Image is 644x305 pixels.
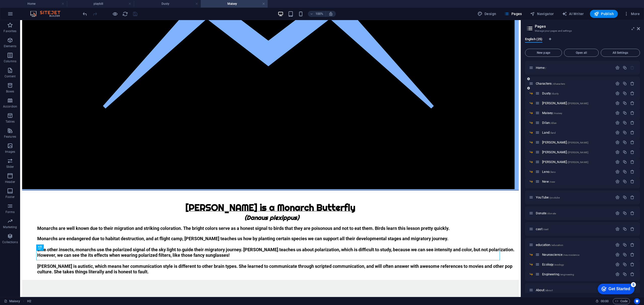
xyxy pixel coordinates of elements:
div: Ecology/ecology [541,263,613,266]
div: Duplicate [623,252,627,257]
p: Features [4,135,16,139]
div: Remove [630,101,634,105]
p: Columns [4,59,16,63]
span: /cast [543,228,549,231]
div: Maisey/maisey [541,111,613,115]
button: Navigator [528,10,556,18]
span: Click to open page [542,140,588,144]
span: Click to open page [542,253,579,257]
span: New page [527,51,560,54]
span: /donate [547,212,556,215]
div: Settings [615,179,620,184]
div: Settings [615,66,620,70]
span: More [624,11,640,16]
p: Tables [6,120,15,124]
div: Settings [615,150,620,154]
div: Settings [615,160,620,164]
span: AI Writer [562,11,584,16]
span: /neuroscience [563,253,579,256]
div: Dilan/dilan [541,121,613,124]
p: Images [5,150,15,154]
span: Click to open page [542,131,556,134]
span: /new [549,180,555,183]
div: Duplicate [623,150,627,154]
div: [PERSON_NAME]/[PERSON_NAME] [541,101,613,105]
span: Open all [566,51,596,54]
div: Duplicate [623,262,627,267]
span: Click to open page [542,263,564,266]
button: Code [613,298,630,304]
span: Click to open page [536,195,560,199]
div: Settings [615,272,620,276]
div: cast/cast [534,227,613,231]
span: Click to open page [542,121,557,125]
div: Duplicate [623,121,627,125]
div: Settings [615,121,620,125]
span: Dusty [542,91,559,95]
div: Design (Ctrl+Alt+Y) [475,10,498,18]
p: Collections [2,240,18,244]
div: Home/ [534,66,613,69]
span: Click to open page [536,211,556,215]
div: Remove [630,130,634,135]
div: Duplicate [623,81,627,86]
div: Dusty/dusty [541,92,613,95]
h4: Maisey [201,1,268,7]
div: Duplicate [623,170,627,174]
div: Remove [630,262,634,267]
div: Remove [630,160,634,164]
span: / [545,67,546,69]
button: More [622,10,642,18]
div: Land/land [541,131,613,134]
div: Duplicate [623,130,627,135]
span: /land [550,131,556,134]
div: The startpage cannot be deleted [630,66,634,70]
span: /engineering [560,273,574,276]
span: Design [477,11,496,16]
div: Settings [615,81,620,86]
span: /dusty [551,92,559,95]
span: Click to open page [536,227,548,231]
span: Code [615,298,628,304]
button: Publish [590,10,618,18]
span: /leno [550,171,556,173]
div: Settings [615,195,620,199]
span: /maisey [553,112,562,115]
div: New/new [541,180,613,183]
div: Settings [615,101,620,105]
div: Duplicate [623,243,627,247]
div: Remove [630,195,634,199]
div: education/education [534,243,613,246]
nav: breadcrumb [27,298,31,304]
div: Settings [615,211,620,215]
div: [PERSON_NAME]/[PERSON_NAME] [541,150,613,154]
img: Editor Logo [29,11,67,17]
p: Boxes [6,89,14,93]
p: Favorites [4,29,16,33]
div: Duplicate [623,179,627,184]
h6: Session time [595,298,609,304]
button: All Settings [601,49,640,57]
h6: 100% [315,11,324,17]
button: Click here to leave preview mode and continue editing [112,11,118,17]
div: Remove [630,121,634,125]
div: Remove [630,170,634,174]
div: Settings [615,243,620,247]
span: Click to open page [536,66,546,70]
div: Remove [630,252,634,257]
div: Get Started [14,6,35,10]
button: 100% [308,11,326,17]
h4: playbill [67,1,134,7]
h2: Pages [535,24,640,29]
div: Remove [630,272,634,276]
span: Click to open page [542,170,556,174]
span: /about [545,289,553,292]
button: Usercentrics [634,298,640,304]
span: Click to open page [542,272,574,276]
i: Reload page [122,11,128,17]
div: 5 [36,1,41,6]
span: Click to open page [542,180,555,183]
i: Undo: Edit headline (Ctrl+Z) [82,11,88,17]
div: Settings [615,252,620,257]
div: Duplicate [623,66,627,70]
